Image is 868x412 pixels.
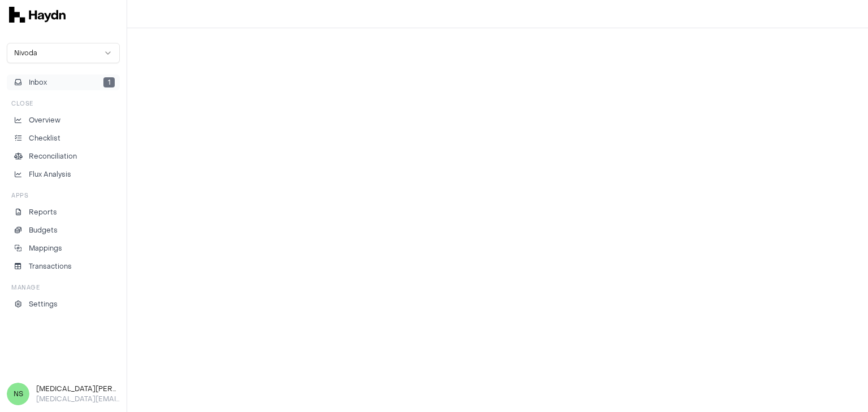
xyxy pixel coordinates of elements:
p: Flux Analysis [29,169,71,179]
a: Settings [7,296,120,312]
a: Mappings [7,240,120,256]
a: Reports [7,204,120,220]
a: Reconciliation [7,148,120,164]
p: Overview [29,115,60,125]
p: Reports [29,207,57,217]
h3: Apps [11,191,28,200]
a: Checklist [7,130,120,146]
p: Budgets [29,225,58,235]
p: Reconciliation [29,151,77,161]
span: 1 [103,77,115,87]
h3: Close [11,99,33,108]
p: Checklist [29,133,60,143]
a: Flux Analysis [7,166,120,182]
a: Budgets [7,222,120,238]
a: Transactions [7,258,120,274]
span: Inbox [29,77,47,87]
a: Overview [7,112,120,128]
h3: [MEDICAL_DATA][PERSON_NAME] [36,384,120,394]
p: [MEDICAL_DATA][EMAIL_ADDRESS][DOMAIN_NAME] [36,394,120,404]
span: NS [7,383,29,405]
img: svg+xml,%3c [9,7,66,23]
h3: Manage [11,283,40,292]
p: Mappings [29,243,62,253]
p: Transactions [29,261,72,271]
p: Settings [29,299,58,309]
button: Inbox1 [7,74,120,90]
